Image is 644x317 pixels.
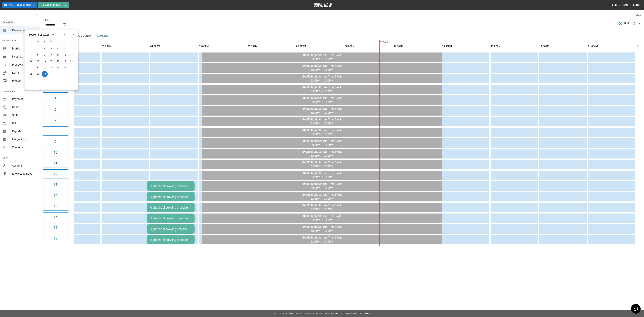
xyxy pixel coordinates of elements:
[12,129,38,133] span: Reports
[12,172,38,176] span: Knowledge Base
[150,238,192,242] div: Highschool bowling practice
[55,139,56,144] h6: 9
[55,58,61,64] button: Sep 18, 2025
[12,145,38,149] span: Contacts
[637,21,641,25] span: List
[62,52,68,58] button: Sep 12, 2025
[608,2,630,8] button: [PERSON_NAME]
[55,39,61,45] span: T
[54,182,57,187] h6: 13
[150,206,192,209] div: Highschool bowling practice
[35,71,41,77] button: Sep 29, 2025
[54,225,57,230] h6: 17
[43,202,68,211] button: 15
[68,39,74,45] span: S
[68,46,74,52] button: Sep 6, 2025
[29,33,42,37] div: September
[12,28,38,32] span: Reservations
[48,46,54,52] button: Sep 3, 2025
[35,46,41,52] button: Sep 1, 2025
[42,52,48,58] button: Sep 9, 2025
[38,2,69,8] button: Create Reservation
[28,52,34,58] button: Sep 7, 2025
[28,58,34,64] button: Sep 14, 2025
[54,150,57,155] h6: 10
[54,203,57,209] h6: 15
[43,223,68,232] button: 17
[68,52,74,58] button: Sep 13, 2025
[43,212,68,221] button: 16
[55,52,61,58] button: Sep 11, 2025
[491,42,538,51] th: 11:00PM
[54,236,57,241] h6: 18
[150,227,192,231] div: Highschool bowling practice
[55,65,61,71] button: Sep 25, 2025
[12,164,38,168] span: Account
[42,46,48,52] button: Sep 2, 2025
[28,65,34,71] button: Sep 21, 2025
[62,58,68,64] button: Sep 19, 2025
[61,21,68,28] button: Choose date, selected date is Sep 30, 2025
[274,312,325,315] span: © 2022 BowlNow, Inc. All Rights Reserved.
[150,184,192,188] div: Highschool bowling practice
[43,94,68,103] button: 5
[48,39,54,45] span: W
[43,32,641,40] div: inventory tabs
[28,39,34,45] span: S
[12,63,38,67] span: Products
[2,2,37,8] button: Pause Reservations
[54,214,57,220] h6: 16
[43,126,68,136] button: 8
[43,33,49,37] div: 2025
[314,3,332,7] img: logo
[43,116,68,125] button: 7
[55,107,56,112] h6: 6
[632,2,644,8] button: Logout
[43,169,68,178] button: 12
[35,58,41,64] button: Sep 15, 2025
[50,32,56,38] button: calendar view is open, switch to year view
[12,121,38,125] span: Help
[55,96,56,101] h6: 5
[43,180,68,189] button: 13
[55,46,61,52] button: Sep 4, 2025
[150,217,192,220] div: Highschool bowling practice
[12,97,38,101] span: Payment
[48,65,54,71] button: Sep 24, 2025
[539,42,587,51] th: 12:00AM
[43,159,68,168] button: 11
[43,105,68,114] button: 6
[62,46,68,52] button: Sep 5, 2025
[62,39,68,45] span: F
[55,118,56,123] h6: 7
[12,79,38,83] span: Photos
[43,234,68,243] button: 18
[54,161,57,166] h6: 11
[42,58,48,64] button: Sep 16, 2025
[62,65,68,71] button: Sep 26, 2025
[48,52,54,58] button: Sep 10, 2025
[54,193,57,198] h6: 14
[70,32,76,38] button: Next month
[325,312,342,315] a: Privacy Policy
[624,21,629,25] span: Grid
[54,171,57,177] h6: 12
[35,39,41,45] span: M
[442,42,489,51] th: 10:00PM
[35,65,41,71] button: Sep 22, 2025
[48,58,54,64] button: Sep 17, 2025
[635,14,641,17] label: View
[42,65,48,71] button: Sep 23, 2025
[343,312,370,315] a: Terms and Conditions
[12,137,38,141] span: Integrations
[150,195,192,199] div: Highschool bowling practice
[74,32,94,40] button: Community
[12,71,38,75] span: Items
[55,128,56,134] h6: 8
[28,71,34,77] button: Sep 28, 2025
[68,65,74,71] button: Sep 27, 2025
[42,39,48,45] span: T
[43,191,68,200] button: 14
[12,47,38,51] span: Profile
[12,113,38,117] span: Staff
